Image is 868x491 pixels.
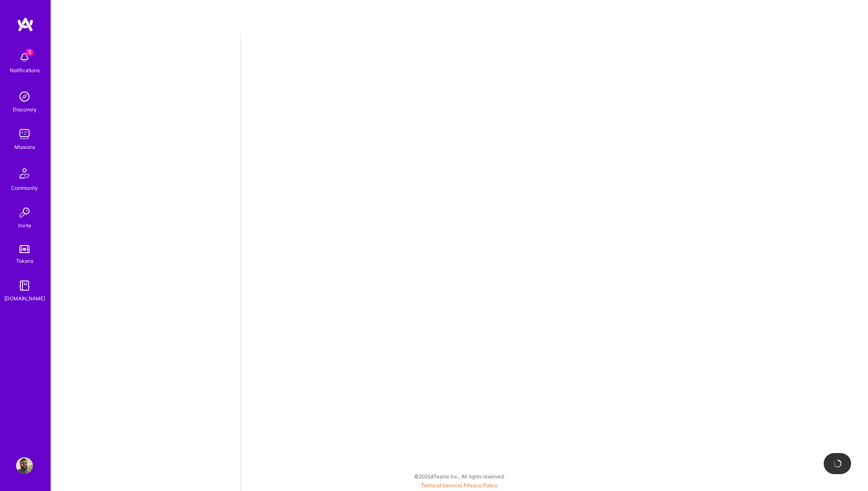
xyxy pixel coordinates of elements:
span: 5 [26,49,33,56]
div: Community [11,183,38,192]
div: Missions [14,143,35,151]
img: guide book [16,277,33,294]
div: © 2025 ATeams Inc., All rights reserved. [51,466,868,487]
img: tokens [19,245,30,253]
div: Tokens [16,256,33,265]
div: Discovery [13,105,37,114]
img: discovery [16,88,33,105]
img: logo [17,17,34,32]
img: Community [14,163,35,183]
div: Invite [18,221,31,230]
div: [DOMAIN_NAME] [4,294,45,303]
div: Notifications [10,66,40,75]
a: Privacy Policy [464,482,498,488]
img: User Avatar [16,457,33,474]
img: loading [833,459,842,468]
a: User Avatar [14,457,35,474]
a: Terms of Service [421,482,461,488]
span: | [421,482,498,488]
img: teamwork [16,126,33,143]
img: bell [16,49,33,66]
img: Invite [16,204,33,221]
